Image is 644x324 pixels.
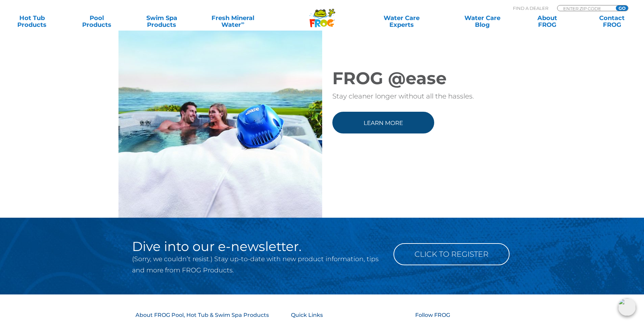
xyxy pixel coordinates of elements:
p: Stay cleaner longer without all the hassles. [332,91,516,102]
p: (Sorry, we couldn’t resist.) Stay up-to-date with new product information, tips and more from FRO... [132,253,383,276]
a: Water CareBlog [457,15,508,28]
a: Learn more [332,112,434,133]
p: Find A Dealer [513,5,548,11]
a: Click to Register [393,243,510,265]
strong: FROG @ease [332,68,447,89]
a: PoolProducts [72,15,122,28]
a: Swim SpaProducts [136,15,187,28]
h2: Dive into our e-newsletter. [132,240,383,253]
a: Hot TubProducts [7,15,57,28]
a: AboutFROG [522,15,572,28]
img: @ease_couple 3_combo1A_flattened LR [118,9,322,218]
sup: ∞ [241,20,244,25]
img: openIcon [618,298,636,316]
input: GO [616,5,628,11]
a: Water CareExperts [361,15,443,28]
a: Fresh MineralWater∞ [201,15,264,28]
input: Zip Code Form [563,5,608,11]
a: ContactFROG [587,15,637,28]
